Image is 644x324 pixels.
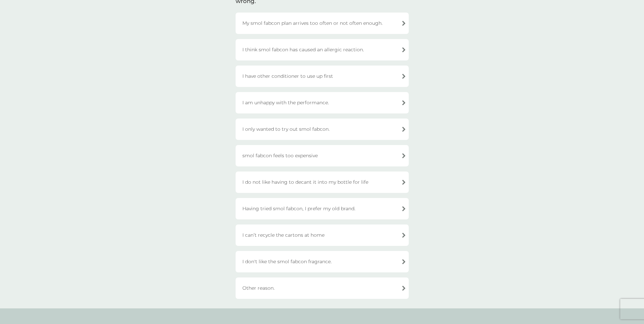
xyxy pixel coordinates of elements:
div: I only wanted to try out smol fabcon. [236,119,409,140]
div: I have other conditioner to use up first [236,66,409,87]
div: My smol fabcon plan arrives too often or not often enough. [236,13,409,34]
div: Other reason. [236,277,409,299]
div: I don't like the smol fabcon fragrance. [236,251,409,272]
div: smol fabcon feels too expensive [236,145,409,166]
div: I can’t recycle the cartons at home [236,224,409,246]
div: I do not like having to decant it into my bottle for life [236,172,409,193]
div: I am unhappy with the performance. [236,92,409,113]
div: I think smol fabcon has caused an allergic reaction. [236,39,409,60]
div: Having tried smol fabcon, I prefer my old brand. [236,198,409,219]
